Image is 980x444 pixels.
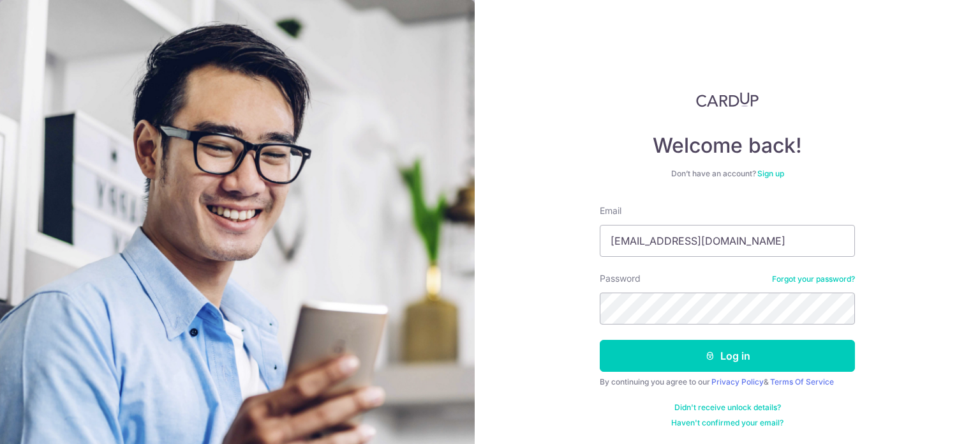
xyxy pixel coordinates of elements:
a: Sign up [757,169,784,178]
a: Haven't confirmed your email? [671,418,783,428]
button: Log in [600,340,855,372]
a: Forgot your password? [772,274,855,284]
a: Didn't receive unlock details? [674,402,781,413]
label: Password [600,272,641,285]
a: Terms Of Service [770,377,834,387]
div: Don’t have an account? [600,169,855,179]
h4: Welcome back! [600,133,855,158]
label: Email [600,204,621,217]
input: Enter your Email [600,225,855,257]
div: By continuing you agree to our & [600,377,855,387]
img: CardUp Logo [696,92,759,107]
a: Privacy Policy [711,377,764,387]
